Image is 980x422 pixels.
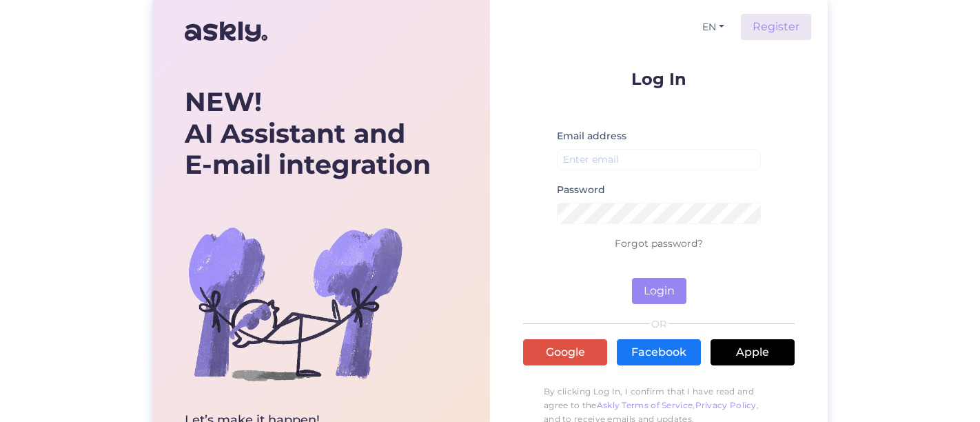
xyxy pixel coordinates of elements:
label: Password [557,183,605,197]
b: NEW! [185,86,262,118]
a: Register [741,14,811,40]
a: Askly Terms of Service [597,400,693,410]
img: Askly [185,15,267,48]
button: Login [632,278,686,304]
a: Google [523,339,607,365]
div: AI Assistant and E-mail integration [185,86,431,181]
a: Apple [711,339,795,365]
img: bg-askly [185,193,405,414]
span: OR [649,319,669,329]
label: Email address [557,129,626,143]
a: Forgot password? [615,237,703,250]
a: Facebook [617,339,701,365]
input: Enter email [557,149,761,170]
a: Privacy Policy [695,400,757,410]
p: Log In [523,70,795,88]
button: EN [697,17,730,37]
